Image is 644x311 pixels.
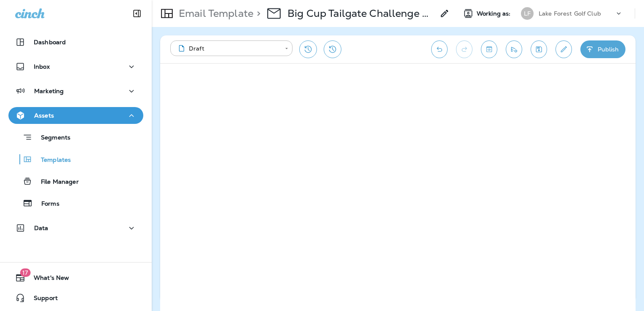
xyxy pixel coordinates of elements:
p: Segments [32,134,70,142]
button: Toggle preview [481,40,497,58]
button: Undo [431,40,448,58]
button: Assets [8,107,143,124]
button: Send test email [506,40,522,58]
button: Data [8,220,143,236]
button: Segments [8,128,143,146]
p: Dashboard [34,39,66,46]
button: Marketing [8,83,143,99]
button: Restore from previous version [299,40,317,58]
button: Forms [8,194,143,212]
span: Working as: [477,10,513,17]
p: Templates [32,156,71,164]
p: Marketing [34,88,64,94]
div: Draft [176,44,279,53]
p: Lake Forest Golf Club [539,10,601,17]
button: File Manager [8,172,143,190]
button: Inbox [8,58,143,75]
button: Dashboard [8,34,143,51]
button: Edit details [555,40,572,58]
span: Support [25,295,58,305]
p: Inbox [34,63,50,70]
span: What's New [25,274,69,284]
button: Publish [580,40,625,58]
button: Templates [8,150,143,168]
button: View Changelog [324,40,341,58]
button: 17What's New [8,269,143,286]
div: LF [521,7,534,20]
span: 17 [20,268,30,277]
p: Data [34,225,48,231]
button: Save [531,40,547,58]
p: Email Template [175,7,253,20]
p: File Manager [32,178,79,186]
p: Big Cup Tailgate Challenge 2025 - 10/25 [287,7,435,20]
button: Support [8,290,143,306]
p: > [253,7,260,20]
p: Assets [34,112,54,119]
button: Collapse Sidebar [125,5,149,22]
p: Forms [33,200,59,208]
